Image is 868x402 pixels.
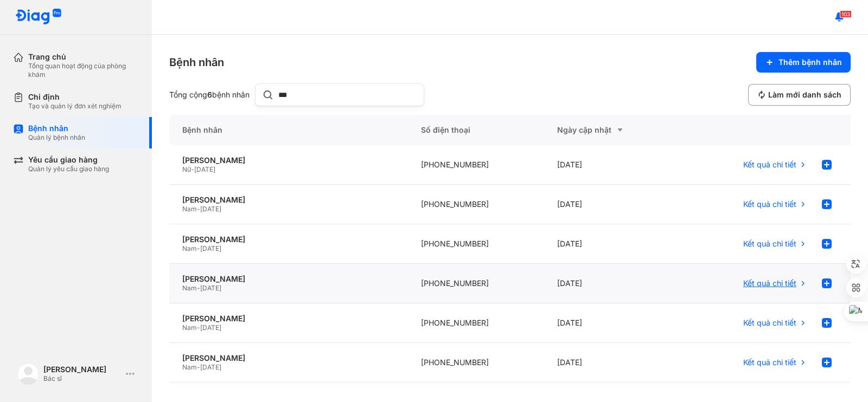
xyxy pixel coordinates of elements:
div: [DATE] [544,343,680,382]
div: [PERSON_NAME] [182,274,395,284]
div: Số điện thoại [408,115,544,145]
div: [PERSON_NAME] [182,195,395,205]
div: [PERSON_NAME] [182,155,395,165]
span: [DATE] [194,165,215,173]
div: Tổng quan hoạt động của phòng khám [28,62,139,79]
div: Bệnh nhân [28,124,85,133]
span: [DATE] [200,284,221,292]
span: Kết quả chi tiết [743,358,796,367]
div: [PERSON_NAME] [182,314,395,323]
div: Yêu cầu giao hàng [28,155,109,165]
div: [PERSON_NAME] [43,365,122,374]
div: Chỉ định [28,92,122,102]
span: Nữ [182,165,191,173]
span: Thêm bệnh nhân [778,57,842,67]
span: Nam [182,205,197,213]
div: [PHONE_NUMBER] [408,264,544,303]
span: [DATE] [200,205,221,213]
span: Kết quả chi tiết [743,318,796,328]
span: Nam [182,323,197,332]
div: [PHONE_NUMBER] [408,224,544,264]
img: logo [17,363,39,385]
span: Kết quả chi tiết [743,199,796,209]
div: [PERSON_NAME] [182,235,395,244]
div: [DATE] [544,303,680,343]
span: [DATE] [200,323,221,332]
span: Kết quả chi tiết [743,160,796,170]
div: Bác sĩ [43,374,122,383]
div: Ngày cập nhật [557,124,667,137]
div: Tổng cộng bệnh nhân [169,90,251,100]
img: logo [15,9,62,25]
div: [DATE] [544,224,680,264]
span: 6 [207,90,212,99]
div: [PHONE_NUMBER] [408,145,544,185]
div: [PHONE_NUMBER] [408,185,544,224]
span: - [197,284,200,292]
span: - [197,323,200,332]
div: [DATE] [544,264,680,303]
span: Nam [182,284,197,292]
div: Tạo và quản lý đơn xét nghiệm [28,102,122,111]
span: - [197,363,200,371]
div: Bệnh nhân [169,55,224,70]
span: [DATE] [200,363,221,371]
button: Thêm bệnh nhân [756,52,851,73]
div: Bệnh nhân [169,115,408,145]
span: Kết quả chi tiết [743,278,796,288]
div: [PHONE_NUMBER] [408,343,544,382]
div: Quản lý yêu cầu giao hàng [28,165,109,173]
span: [DATE] [200,244,221,252]
div: [PHONE_NUMBER] [408,303,544,343]
div: [DATE] [544,185,680,224]
div: Quản lý bệnh nhân [28,133,85,142]
span: Làm mới danh sách [768,90,841,100]
span: Kết quả chi tiết [743,239,796,249]
div: [DATE] [544,145,680,185]
span: - [191,165,194,173]
span: - [197,244,200,252]
button: Làm mới danh sách [748,84,851,106]
span: Nam [182,244,197,252]
span: 103 [840,10,852,18]
span: - [197,205,200,213]
div: [PERSON_NAME] [182,353,395,363]
div: Trang chủ [28,52,139,62]
span: Nam [182,363,197,371]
